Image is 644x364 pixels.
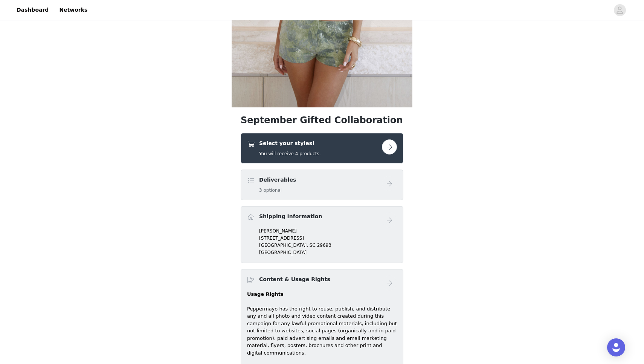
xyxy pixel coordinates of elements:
span: SC [310,243,316,248]
a: Dashboard [12,2,53,18]
p: [PERSON_NAME] [259,228,397,234]
div: avatar [616,4,623,16]
div: Shipping Information [241,206,403,263]
h5: You will receive 4 products. [259,150,320,157]
a: Networks [55,2,92,18]
div: Open Intercom Messenger [607,338,625,356]
p: [GEOGRAPHIC_DATA] [259,249,397,256]
strong: Usage Rights [247,291,284,297]
span: [GEOGRAPHIC_DATA], [259,243,308,248]
div: Deliverables [241,170,403,200]
h4: Shipping Information [259,213,322,220]
div: Select your styles! [241,133,403,164]
h1: September Gifted Collaboration [241,113,403,127]
h5: 3 optional [259,187,296,194]
span: 29693 [317,243,331,248]
h4: Select your styles! [259,139,320,147]
h4: Deliverables [259,176,296,184]
h4: Content & Usage Rights [259,275,330,283]
p: [STREET_ADDRESS] [259,235,397,242]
